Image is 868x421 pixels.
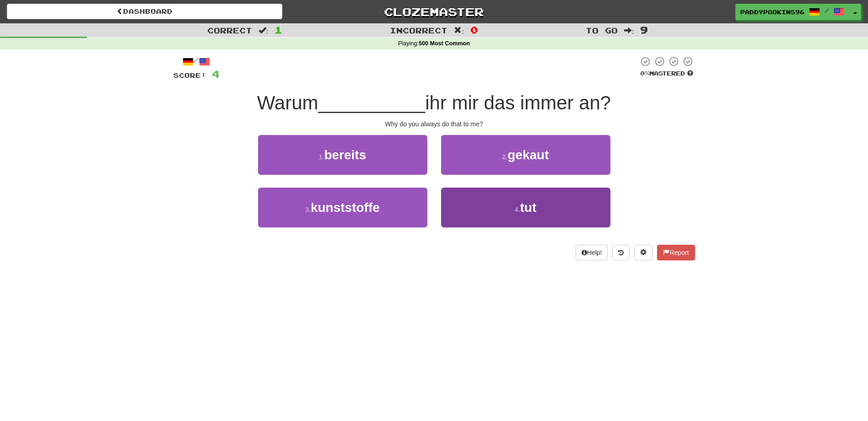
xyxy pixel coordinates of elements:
span: : [454,27,464,34]
strong: 500 Most Common [419,40,470,47]
div: Why do you always do that to me? [173,119,695,129]
button: 2.gekaut [441,135,610,175]
small: 3 . [305,206,311,213]
span: 9 [640,24,648,35]
span: To go [586,26,618,35]
span: 0 % [640,70,649,77]
a: Clozemaster [296,4,571,20]
button: 1.bereits [258,135,427,175]
span: Correct [207,26,252,35]
span: tut [520,200,536,215]
button: Round history (alt+y) [612,245,630,260]
span: bereits [324,148,366,162]
span: Warum [257,92,318,113]
span: 0 [470,24,478,35]
span: gekaut [507,148,549,162]
button: 3.kunststoffe [258,188,427,227]
span: 1 [275,24,282,35]
div: / [173,56,220,67]
span: Score: [173,71,206,79]
button: Report [657,245,695,260]
a: paddypookins96 / [735,4,850,20]
button: 4.tut [441,188,610,227]
span: : [259,27,269,34]
small: 1 . [319,153,324,161]
span: Incorrect [390,26,447,35]
button: Help! [576,245,608,260]
a: Dashboard [7,4,282,19]
small: 4 . [515,206,520,213]
span: paddypookins96 [740,8,804,16]
span: : [624,27,634,34]
span: kunststoffe [311,200,380,215]
span: __________ [318,92,426,113]
span: 4 [212,68,220,80]
span: / [825,7,829,14]
div: Mastered [638,70,695,78]
small: 2 . [502,153,508,161]
span: ihr mir das immer an? [425,92,611,113]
